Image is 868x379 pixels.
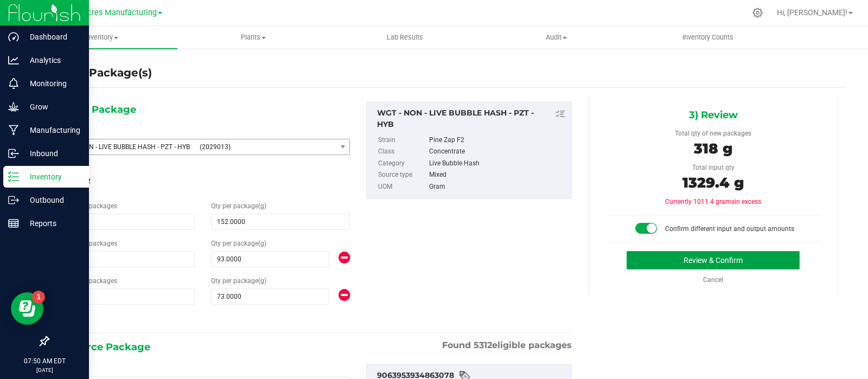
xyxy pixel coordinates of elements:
span: Green Acres Manufacturing [59,8,157,17]
p: Outbound [19,194,84,207]
a: Inventory Counts [632,26,783,49]
a: Cancel [703,276,723,284]
div: Live Bubble Hash [429,158,566,170]
span: (g) [258,240,266,247]
p: Inventory [19,170,84,183]
div: WGT - NON - LIVE BUBBLE HASH - PZT - HYB [377,107,566,130]
span: Inventory [26,33,177,42]
span: Inventory Counts [668,33,748,42]
span: 1329.4 g [682,174,744,191]
p: Manufacturing [19,124,84,137]
span: Confirm different input and output amounts [665,225,794,233]
span: Qty per package [211,277,266,285]
a: Plants [177,26,329,49]
span: Total qty of new packages [675,130,751,137]
label: Source type [378,169,427,181]
input: 152.0000 [212,214,349,229]
span: Found eligible packages [442,339,572,352]
a: Inventory [26,26,177,49]
span: Remove output [339,288,350,303]
div: Gram [429,181,566,193]
span: (g) [258,202,266,210]
span: (2029013) [200,143,331,151]
span: Qty per package [211,202,266,210]
button: Review & Confirm [627,251,800,269]
p: Monitoring [19,77,84,90]
inline-svg: Analytics [8,55,19,66]
span: in excess [735,198,761,205]
div: Manage settings [751,8,764,18]
span: Audit [481,33,631,42]
p: Inbound [19,147,84,160]
p: 07:50 AM EDT [5,356,84,366]
p: Reports [19,217,84,230]
input: 1 [56,252,194,267]
a: Lab Results [329,26,481,49]
inline-svg: Outbound [8,195,19,205]
span: (g) [258,277,266,285]
span: WGT - NON - LIVE BUBBLE HASH - PZT - HYB [61,143,193,151]
iframe: Resource center [11,292,43,325]
div: Concentrate [429,146,566,158]
inline-svg: Inbound [8,148,19,159]
iframe: Resource center unread badge [32,291,45,304]
input: 1 [56,289,194,304]
span: select [336,139,349,155]
p: Analytics [19,54,84,67]
a: Audit [481,26,632,49]
input: 73.0000 [212,289,329,304]
span: 318 g [694,140,732,157]
span: Hi, [PERSON_NAME]! [777,8,847,17]
div: Pine Zap F2 [429,134,566,146]
span: Qty per package [211,240,266,247]
inline-svg: Grow [8,101,19,112]
label: Strain [378,134,427,146]
inline-svg: Inventory [8,171,19,182]
span: Currently 1011.4 grams [665,198,761,205]
inline-svg: Reports [8,218,19,229]
span: 1) New Package [56,101,136,118]
span: 3) Review [689,107,738,123]
span: Pine Zap F2 [56,173,350,189]
p: Dashboard [19,30,84,43]
label: UOM [378,181,427,193]
span: 2) Source Package [56,339,150,355]
span: Lab Results [372,33,438,42]
inline-svg: Monitoring [8,78,19,89]
h4: Create Package(s) [48,65,152,81]
inline-svg: Manufacturing [8,125,19,136]
span: 5312 [474,340,492,350]
span: Plants [178,33,328,42]
span: Remove output [339,251,350,265]
label: Category [378,158,427,170]
span: Total input qty [692,164,735,171]
inline-svg: Dashboard [8,31,19,42]
p: [DATE] [5,366,84,374]
label: Class [378,146,427,158]
div: Mixed [429,169,566,181]
input: 93.0000 [212,252,329,267]
p: Grow [19,100,84,113]
input: 1 [56,214,194,229]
